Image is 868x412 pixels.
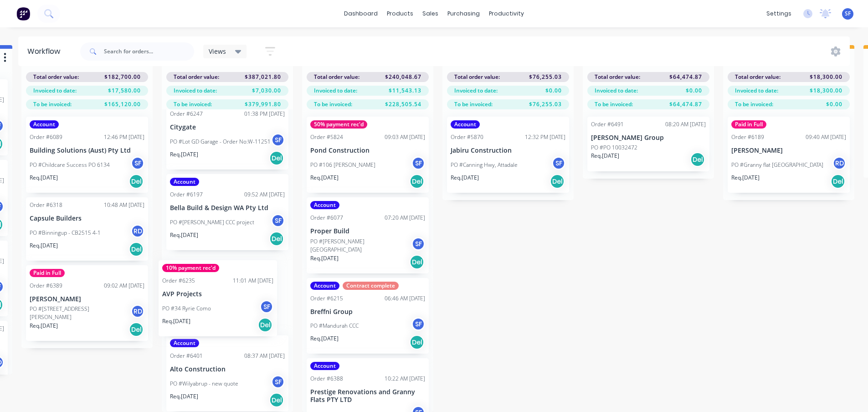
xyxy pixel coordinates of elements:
[545,87,562,95] span: $0.00
[735,100,773,108] span: To be invoiced:
[810,87,842,95] span: $18,300.00
[529,73,562,81] span: $76,255.03
[686,87,702,95] span: $0.00
[810,73,842,81] span: $18,300.00
[735,87,778,95] span: Invoiced to date:
[104,42,194,61] input: Search for orders...
[104,73,141,81] span: $182,700.00
[16,7,30,21] img: Factory
[595,87,638,95] span: Invoiced to date:
[484,7,529,21] div: productivity
[595,100,633,108] span: To be invoiced:
[245,100,281,108] span: $379,991.80
[33,73,79,81] span: Total order value:
[826,100,842,108] span: $0.00
[33,100,72,108] span: To be invoiced:
[443,7,484,21] div: purchasing
[389,87,421,95] span: $11,543.13
[252,87,281,95] span: $7,030.00
[314,100,352,108] span: To be invoiced:
[762,7,796,21] div: settings
[382,7,418,21] div: products
[174,87,217,95] span: Invoiced to date:
[314,73,360,81] span: Total order value:
[33,87,77,95] span: Invoiced to date:
[385,73,421,81] span: $240,048.67
[454,100,493,108] span: To be invoiced:
[454,73,500,81] span: Total order value:
[314,87,357,95] span: Invoiced to date:
[529,100,562,108] span: $76,255.03
[174,100,212,108] span: To be invoiced:
[669,73,702,81] span: $64,474.87
[108,87,141,95] span: $17,580.00
[174,73,219,81] span: Total order value:
[595,73,640,81] span: Total order value:
[735,73,781,81] span: Total order value:
[385,100,421,108] span: $228,505.54
[339,7,382,21] a: dashboard
[418,7,443,21] div: sales
[209,46,226,56] span: Views
[845,10,851,18] span: SF
[669,100,702,108] span: $64,474.87
[27,46,65,57] div: Workflow
[245,73,281,81] span: $387,021.80
[454,87,498,95] span: Invoiced to date:
[104,100,141,108] span: $165,120.00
